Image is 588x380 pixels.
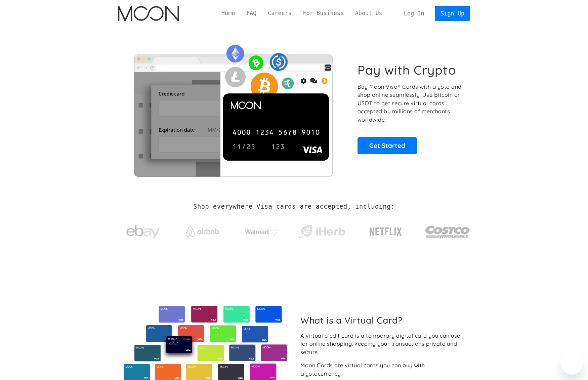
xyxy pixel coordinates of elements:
[193,203,394,210] h2: Shop everywhere Visa cards are accepted, including:
[118,6,179,21] img: Moon Logo
[296,223,346,241] img: iHerb
[425,212,470,248] a: Costco
[297,9,349,17] a: For Business
[241,9,262,17] a: FAQ
[300,361,465,378] div: Moon Cards are virtual cards you can buy with cryptocurrency.
[349,9,388,17] a: About Us
[369,223,403,240] img: Netflix
[118,215,168,246] a: ebay
[185,226,219,237] img: Airbnb
[358,62,456,78] h1: Pay with Crypto
[356,217,416,244] a: Netflix
[216,9,241,17] a: Home
[398,6,430,21] a: Log In
[262,9,297,17] a: Careers
[126,221,160,243] img: ebay
[561,353,583,375] iframe: Button to launch messaging window
[177,220,227,240] a: Airbnb
[300,315,465,326] h2: What is a Virtual Card?
[237,221,287,239] a: Walmart
[296,216,346,244] a: iHerb
[300,332,465,356] div: A virtual credit card is a temporary digital card you can use for online shopping, keeping your t...
[245,228,279,236] img: Walmart
[118,6,179,21] a: home
[425,219,470,244] img: Costco
[435,6,470,21] a: Sign Up
[118,40,348,176] img: Moon Cards let you spend your crypto anywhere Visa is accepted.
[358,137,417,154] a: Get Started
[358,83,463,124] p: Buy Moon Visa® Cards with crypto and shop online seamlessly! Use Bitcoin or USDT to get secure vi...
